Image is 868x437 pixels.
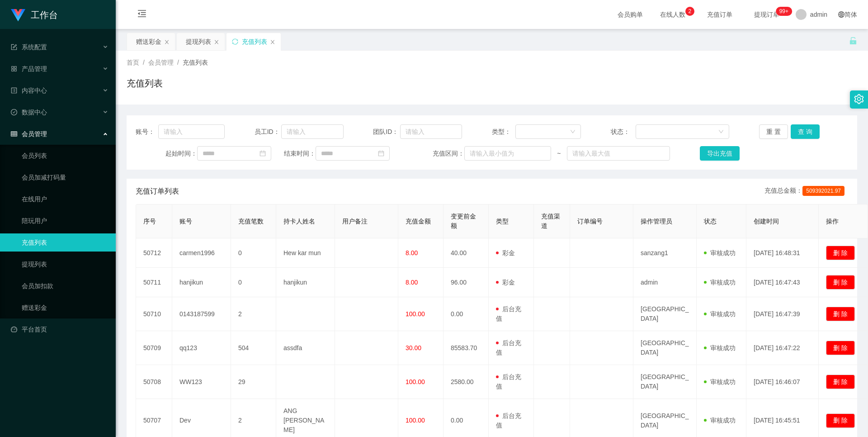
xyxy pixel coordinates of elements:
[11,87,47,94] span: 内容中心
[577,218,603,225] span: 订单编号
[284,149,316,158] span: 结束时间：
[704,218,717,225] span: 状态
[231,331,276,365] td: 504
[22,212,108,230] a: 陪玩用户
[496,218,509,225] span: 类型
[136,268,172,297] td: 50711
[22,255,108,273] a: 提现列表
[746,238,819,268] td: [DATE] 16:48:31
[136,127,158,137] span: 账号：
[281,124,344,139] input: 请输入
[685,7,694,16] sup: 2
[172,297,231,331] td: 0143187599
[826,246,855,260] button: 删 除
[704,378,736,385] span: 审核成功
[232,38,238,45] i: 图标: sync
[11,9,25,22] img: logo.9652507e.png
[231,238,276,268] td: 0
[633,238,697,268] td: sanzang1
[186,33,211,50] div: 提现列表
[802,186,844,196] span: 509392021.97
[270,39,275,45] i: 图标: close
[136,331,172,365] td: 50709
[406,417,425,424] span: 100.00
[406,378,425,385] span: 100.00
[164,39,170,45] i: 图标: close
[136,238,172,268] td: 50712
[172,365,231,399] td: WW123
[255,127,281,137] span: 员工ID：
[231,365,276,399] td: 29
[183,59,208,66] span: 充值列表
[718,129,724,135] i: 图标: down
[11,320,108,338] a: 图标: dashboard平台首页
[406,310,425,318] span: 100.00
[443,268,489,297] td: 96.00
[776,7,792,16] sup: 1157
[611,127,636,137] span: 状态：
[231,297,276,331] td: 2
[177,59,179,66] span: /
[746,268,819,297] td: [DATE] 16:47:43
[496,373,521,390] span: 后台充值
[148,59,174,66] span: 会员管理
[11,109,17,115] i: 图标: check-circle-o
[633,268,697,297] td: admin
[214,39,219,45] i: 图标: close
[31,0,58,29] h1: 工作台
[633,297,697,331] td: [GEOGRAPHIC_DATA]
[276,268,335,297] td: hanjikun
[496,412,521,429] span: 后台充值
[22,233,108,252] a: 充值列表
[791,124,820,139] button: 查 询
[143,59,145,66] span: /
[406,218,431,225] span: 充值金额
[826,375,855,389] button: 删 除
[464,146,551,161] input: 请输入最小值为
[127,76,163,90] h1: 充值列表
[700,146,740,161] button: 导出充值
[433,149,464,158] span: 充值区间：
[11,66,17,72] i: 图标: appstore-o
[826,218,839,225] span: 操作
[764,186,848,197] div: 充值总金额：
[750,11,784,18] span: 提现订单
[633,331,697,365] td: [GEOGRAPHIC_DATA]
[22,190,108,208] a: 在线用户
[11,44,17,50] i: 图标: form
[127,0,157,29] i: 图标: menu-fold
[136,297,172,331] td: 50710
[641,218,672,225] span: 操作管理员
[165,149,197,158] span: 起始时间：
[158,124,225,139] input: 请输入
[443,238,489,268] td: 40.00
[373,127,400,137] span: 团队ID：
[551,149,566,158] span: ~
[854,94,864,104] i: 图标: setting
[656,11,690,18] span: 在线人数
[496,249,515,256] span: 彩金
[342,218,368,225] span: 用户备注
[378,150,384,157] i: 图标: calendar
[11,11,58,18] a: 工作台
[231,268,276,297] td: 0
[746,365,819,399] td: [DATE] 16:46:07
[11,87,17,94] i: 图标: profile
[22,147,108,165] a: 会员列表
[11,131,17,137] i: 图标: table
[633,365,697,399] td: [GEOGRAPHIC_DATA]
[567,146,670,161] input: 请输入最大值
[11,109,47,116] span: 数据中心
[276,331,335,365] td: assdfa
[746,331,819,365] td: [DATE] 16:47:22
[492,127,515,137] span: 类型：
[127,59,139,66] span: 首页
[259,150,266,157] i: 图标: calendar
[826,341,855,355] button: 删 除
[406,279,418,286] span: 8.00
[283,218,315,225] span: 持卡人姓名
[451,213,476,229] span: 变更前金额
[179,218,192,225] span: 账号
[496,339,521,356] span: 后台充值
[172,238,231,268] td: carmen1996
